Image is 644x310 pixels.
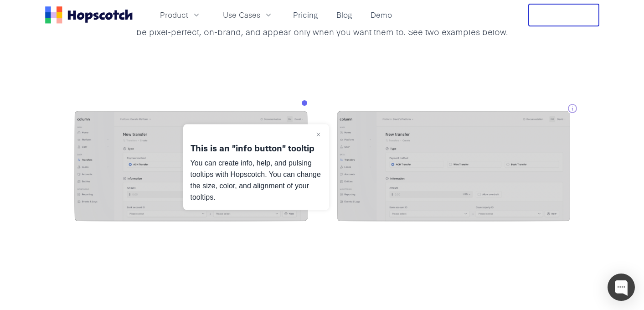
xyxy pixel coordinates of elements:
a: Demo [367,7,396,22]
button: Use Cases [217,7,278,22]
img: image (6) [337,111,570,224]
a: Blog [333,7,356,22]
span: Product [160,9,188,21]
div: This is an "info button" tooltip [191,141,322,154]
button: Free Trial [528,4,599,26]
a: Home [45,6,133,24]
span: Use Cases [223,9,260,21]
img: image (6) [74,111,308,224]
p: You can create info, help, and pulsing tooltips with Hopscotch. You can change the size, color, a... [191,158,322,203]
a: Pricing [289,7,322,22]
button: Product [155,7,206,22]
